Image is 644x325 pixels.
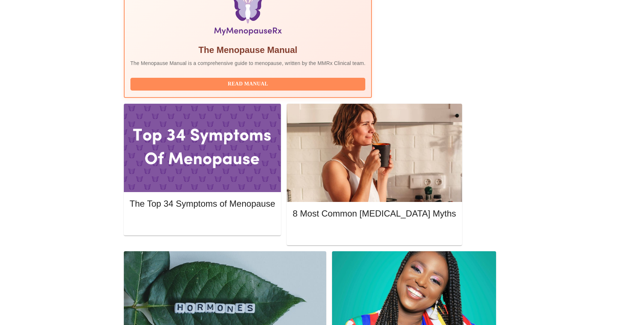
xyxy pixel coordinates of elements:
[293,229,458,235] a: Read More
[130,198,275,210] h5: The Top 34 Symptoms of Menopause
[130,78,366,91] button: Read Manual
[130,80,367,87] a: Read Manual
[138,80,358,89] span: Read Manual
[130,44,366,56] h5: The Menopause Manual
[137,218,268,227] span: Read More
[293,208,456,219] h5: 8 Most Common [MEDICAL_DATA] Myths
[130,219,277,225] a: Read More
[293,226,456,239] button: Read More
[130,216,275,229] button: Read More
[300,228,449,237] span: Read More
[130,60,366,67] p: The Menopause Manual is a comprehensive guide to menopause, written by the MMRx Clinical team.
